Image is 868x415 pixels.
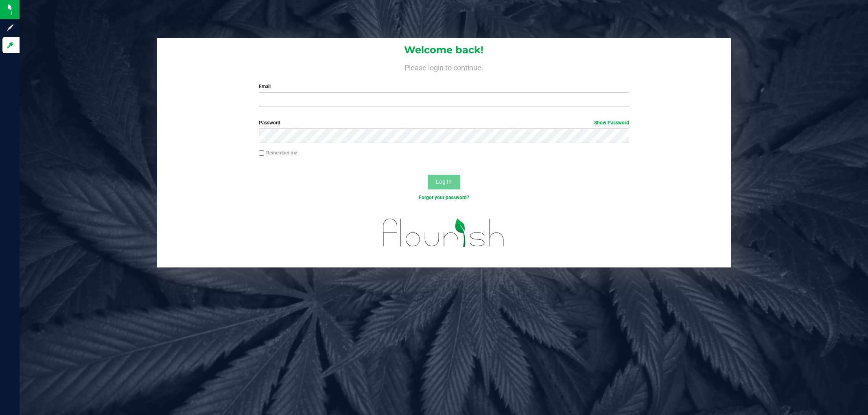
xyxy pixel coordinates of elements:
[436,178,452,185] span: Log In
[372,210,516,256] img: flourish_logo.svg
[259,149,297,156] label: Remember me
[6,41,14,49] inline-svg: Log in
[157,62,731,72] h4: Please login to continue.
[6,24,14,32] inline-svg: Sign up
[157,45,731,55] h1: Welcome back!
[419,195,469,200] a: Forgot your password?
[259,83,629,90] label: Email
[594,120,629,126] a: Show Password
[259,150,265,156] input: Remember me
[428,175,460,189] button: Log In
[259,120,280,126] span: Password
